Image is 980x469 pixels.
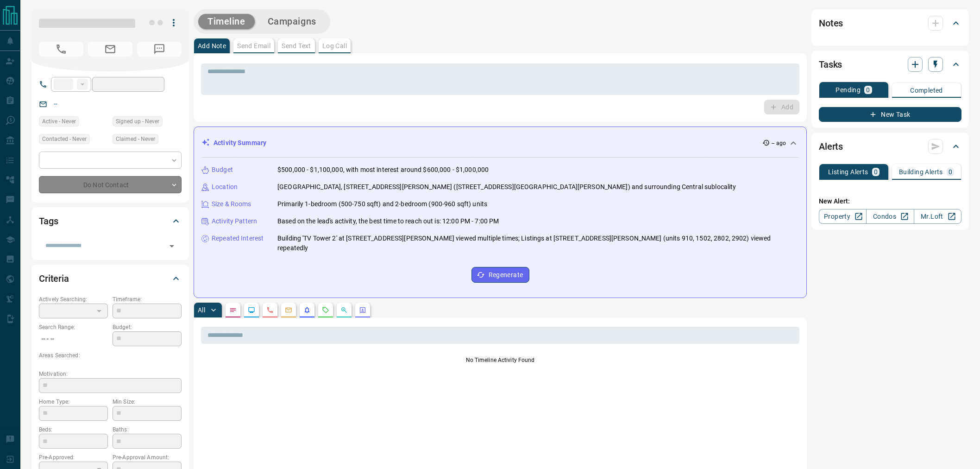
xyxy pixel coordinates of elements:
p: Size & Rooms [212,199,251,209]
h2: Tasks [819,57,842,72]
p: Activity Summary [214,138,266,148]
p: Baths: [113,425,182,434]
svg: Calls [266,306,274,314]
p: Activity Pattern [212,216,257,226]
svg: Lead Browsing Activity [248,306,255,314]
p: Location [212,182,238,192]
p: 0 [949,169,952,175]
span: Active - Never [42,117,76,126]
svg: Notes [229,306,237,314]
div: Notes [819,12,961,34]
p: 0 [866,87,870,93]
p: -- - -- [39,331,108,347]
h2: Notes [819,16,843,31]
h2: Criteria [39,271,69,286]
p: Actively Searching: [39,295,108,304]
p: All [198,307,205,313]
p: Timeframe: [113,295,182,304]
div: Alerts [819,135,961,158]
p: No Timeline Activity Found [201,356,799,364]
a: Property [819,209,867,224]
span: Contacted - Never [42,134,87,144]
a: Condos [866,209,914,224]
p: Budget [212,165,233,175]
a: Mr.Loft [914,209,961,224]
span: No Number [39,42,83,57]
p: Pending [836,87,861,93]
button: Regenerate [471,267,529,283]
svg: Listing Alerts [303,306,311,314]
span: Claimed - Never [116,134,155,144]
p: Primarily 1-bedroom (500-750 sqft) and 2-bedroom (900-960 sqft) units [277,199,487,209]
svg: Emails [285,306,292,314]
p: [GEOGRAPHIC_DATA], [STREET_ADDRESS][PERSON_NAME] ([STREET_ADDRESS][GEOGRAPHIC_DATA][PERSON_NAME])... [277,182,736,192]
svg: Opportunities [340,306,348,314]
p: Listing Alerts [828,169,868,175]
div: Tags [39,210,182,232]
p: $500,000 - $1,100,000, with most interest around $600,000 - $1,000,000 [277,165,489,175]
p: Home Type: [39,398,108,406]
p: Min Size: [113,398,182,406]
p: Building Alerts [899,169,943,175]
p: Repeated Interest [212,234,264,243]
p: -- ago [772,139,786,147]
p: Based on the lead's activity, the best time to reach out is: 12:00 PM - 7:00 PM [277,216,499,226]
svg: Agent Actions [359,306,366,314]
p: Pre-Approval Amount: [113,453,182,462]
span: No Number [137,42,182,57]
div: Tasks [819,53,961,76]
button: Campaigns [258,14,326,29]
a: -- [54,100,57,108]
p: Completed [910,87,943,94]
p: Pre-Approved: [39,453,108,462]
span: Signed up - Never [116,117,159,126]
button: Open [165,240,178,253]
h2: Tags [39,214,58,228]
p: Building 'TV Tower 2' at [STREET_ADDRESS][PERSON_NAME] viewed multiple times; Listings at [STREET... [277,234,799,253]
div: Criteria [39,267,182,290]
p: New Alert: [819,196,961,206]
h2: Alerts [819,139,843,154]
p: 0 [874,169,878,175]
p: Add Note [198,43,226,49]
button: Timeline [198,14,255,29]
p: Motivation: [39,370,182,378]
p: Areas Searched: [39,351,182,360]
span: No Email [88,42,132,57]
div: Do Not Contact [39,176,182,193]
button: New Task [819,107,961,122]
div: Activity Summary-- ago [201,134,799,152]
p: Budget: [113,323,182,331]
p: Beds: [39,425,108,434]
p: Search Range: [39,323,108,331]
svg: Requests [322,306,329,314]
